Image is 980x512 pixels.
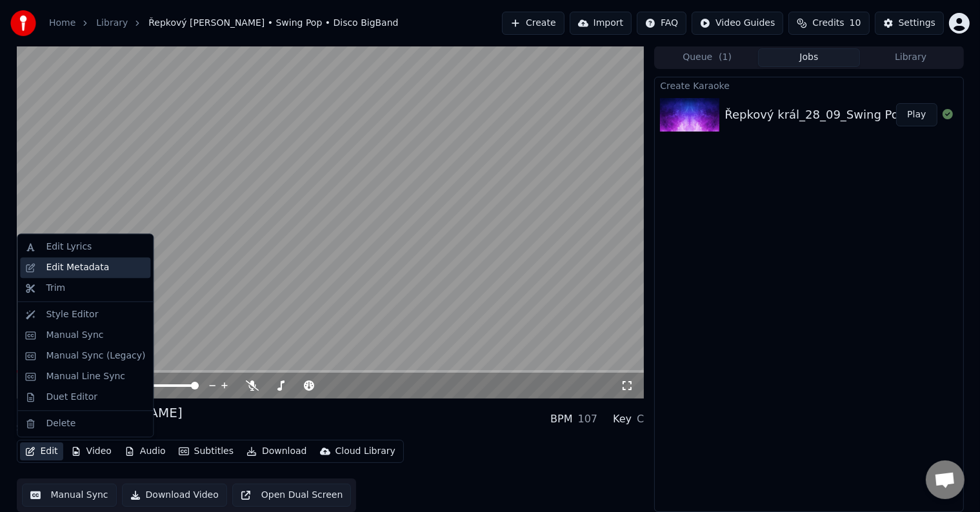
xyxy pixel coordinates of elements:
[46,282,65,295] div: Trim
[656,48,758,67] button: Queue
[46,308,98,321] div: Style Editor
[46,391,97,404] div: Duet Editor
[875,12,944,35] button: Settings
[926,460,965,499] div: Otevřený chat
[758,48,860,67] button: Jobs
[502,12,565,35] button: Create
[812,17,844,30] span: Credits
[96,17,128,30] a: Library
[655,77,963,93] div: Create Karaoke
[550,411,572,427] div: BPM
[896,103,937,126] button: Play
[570,12,632,35] button: Import
[148,17,398,30] span: Řepkový [PERSON_NAME] • Swing Pop • Disco BigBand
[46,261,109,274] div: Edit Metadata
[46,241,92,253] div: Edit Lyrics
[20,442,63,460] button: Edit
[46,350,145,362] div: Manual Sync (Legacy)
[692,12,783,35] button: Video Guides
[49,17,75,30] a: Home
[49,17,399,30] nav: breadcrumb
[10,10,36,36] img: youka
[22,484,117,507] button: Manual Sync
[241,442,312,460] button: Download
[899,17,935,30] div: Settings
[335,445,395,458] div: Cloud Library
[637,411,644,427] div: C
[119,442,171,460] button: Audio
[860,48,962,67] button: Library
[66,442,117,460] button: Video
[122,484,227,507] button: Download Video
[719,51,732,64] span: ( 1 )
[850,17,861,30] span: 10
[46,417,75,430] div: Delete
[788,12,869,35] button: Credits10
[174,442,239,460] button: Subtitles
[46,370,125,383] div: Manual Line Sync
[578,411,598,427] div: 107
[232,484,352,507] button: Open Dual Screen
[46,329,103,342] div: Manual Sync
[613,411,632,427] div: Key
[637,12,686,35] button: FAQ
